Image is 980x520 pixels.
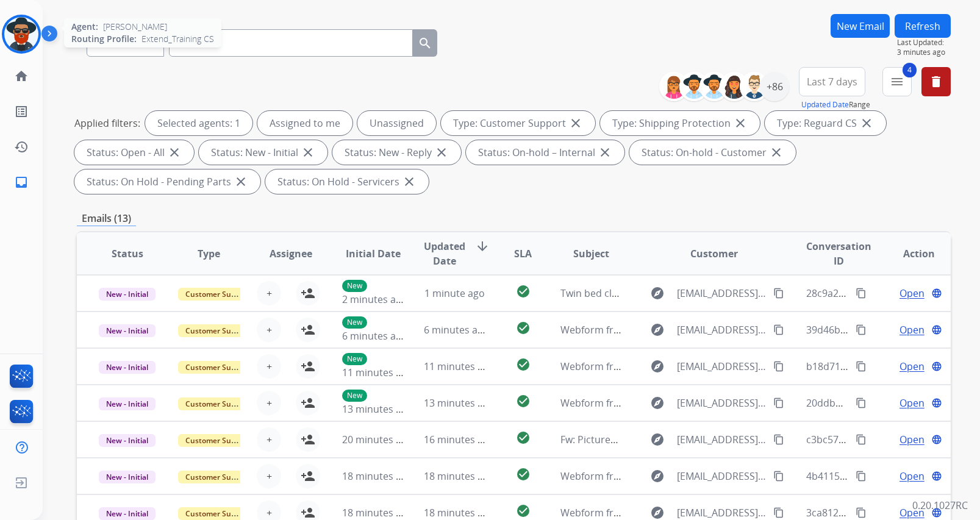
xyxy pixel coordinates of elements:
[266,286,272,301] span: +
[332,140,461,165] div: Status: New - Reply
[424,360,495,373] span: 11 minutes ago
[178,288,257,301] span: Customer Support
[773,324,784,335] mat-icon: content_copy
[650,359,665,374] mat-icon: explore
[99,361,156,374] span: New - Initial
[346,246,401,261] span: Initial Date
[266,359,272,374] span: +
[301,145,315,160] mat-icon: close
[342,390,367,402] p: New
[931,471,942,482] mat-icon: language
[71,33,137,45] span: Routing Profile:
[178,434,257,447] span: Customer Support
[897,38,951,48] span: Last Updated:
[931,434,942,445] mat-icon: language
[257,464,281,488] button: +
[900,286,925,301] span: Open
[301,322,315,337] mat-icon: person_add
[856,434,867,445] mat-icon: content_copy
[74,140,194,165] div: Status: Open - All
[14,104,29,119] mat-icon: list_alt
[600,111,760,135] div: Type: Shipping Protection
[516,284,531,299] mat-icon: check_circle
[516,504,531,518] mat-icon: check_circle
[856,507,867,518] mat-icon: content_copy
[677,432,767,447] span: [EMAIL_ADDRESS][DOMAIN_NAME]
[677,396,767,410] span: [EMAIL_ADDRESS][DOMAIN_NAME]
[257,111,352,135] div: Assigned to me
[629,140,796,165] div: Status: On-hold - Customer
[178,471,257,483] span: Customer Support
[516,430,531,445] mat-icon: check_circle
[514,246,532,261] span: SLA
[560,433,792,446] span: Fw: Pictures of my tablet that is no longer working.
[266,322,272,337] span: +
[869,232,951,275] th: Action
[301,469,315,483] mat-icon: person_add
[856,361,867,372] mat-icon: content_copy
[900,359,925,374] span: Open
[441,111,595,135] div: Type: Customer Support
[807,79,857,84] span: Last 7 days
[112,246,143,261] span: Status
[650,469,665,483] mat-icon: explore
[773,471,784,482] mat-icon: content_copy
[99,471,156,483] span: New - Initial
[931,324,942,335] mat-icon: language
[516,467,531,482] mat-icon: check_circle
[424,323,489,337] span: 6 minutes ago
[301,396,315,410] mat-icon: person_add
[99,507,156,520] span: New - Initial
[773,507,784,518] mat-icon: content_copy
[301,505,315,520] mat-icon: person_add
[856,324,867,335] mat-icon: content_copy
[573,246,609,261] span: Subject
[677,286,767,301] span: [EMAIL_ADDRESS][DOMAIN_NAME]
[178,324,257,337] span: Customer Support
[650,322,665,337] mat-icon: explore
[301,286,315,301] mat-icon: person_add
[424,469,495,483] span: 18 minutes ago
[257,318,281,342] button: +
[141,33,214,45] span: Extend_Training CS
[560,469,912,483] span: Webform from [EMAIL_ADDRESS][PERSON_NAME][DOMAIN_NAME] on [DATE]
[99,324,156,337] span: New - Initial
[342,329,407,343] span: 6 minutes ago
[931,507,942,518] mat-icon: language
[266,469,272,483] span: +
[4,17,38,51] img: avatar
[77,211,136,226] p: Emails (13)
[801,99,870,110] span: Range
[178,397,257,410] span: Customer Support
[931,361,942,372] mat-icon: language
[342,293,407,306] span: 2 minutes ago
[270,246,312,261] span: Assignee
[266,432,272,447] span: +
[677,359,767,374] span: [EMAIL_ADDRESS][DOMAIN_NAME]
[560,360,837,373] span: Webform from [EMAIL_ADDRESS][DOMAIN_NAME] on [DATE]
[859,116,874,130] mat-icon: close
[650,286,665,301] mat-icon: explore
[677,322,767,337] span: [EMAIL_ADDRESS][DOMAIN_NAME]
[257,391,281,415] button: +
[856,471,867,482] mat-icon: content_copy
[760,72,789,101] div: +86
[882,67,912,96] button: 4
[198,246,220,261] span: Type
[900,505,925,520] span: Open
[890,74,904,89] mat-icon: menu
[402,174,417,189] mat-icon: close
[301,432,315,447] mat-icon: person_add
[929,74,943,89] mat-icon: delete
[900,396,925,410] span: Open
[677,469,767,483] span: [EMAIL_ADDRESS][PERSON_NAME][DOMAIN_NAME]
[560,506,837,519] span: Webform from [EMAIL_ADDRESS][DOMAIN_NAME] on [DATE]
[801,100,849,110] button: Updated Date
[74,116,140,130] p: Applied filters:
[434,145,449,160] mat-icon: close
[900,432,925,447] span: Open
[560,287,629,300] span: Twin bed claim
[900,322,925,337] span: Open
[475,239,490,254] mat-icon: arrow_downward
[234,174,248,189] mat-icon: close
